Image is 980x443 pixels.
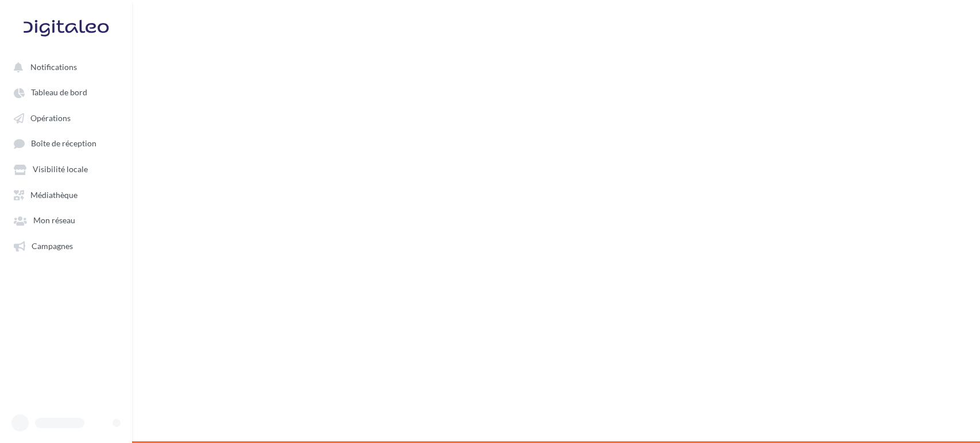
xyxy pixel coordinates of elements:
a: Tableau de bord [7,81,125,102]
span: Campagnes [32,241,73,251]
span: Boîte de réception [31,139,96,149]
a: Opérations [7,107,125,128]
span: Tableau de bord [31,88,87,98]
span: Mon réseau [33,216,75,226]
a: Médiathèque [7,184,125,205]
span: Opérations [30,113,71,123]
a: Boîte de réception [7,133,125,154]
span: Médiathèque [30,190,78,200]
button: Notifications [7,56,121,77]
span: Visibilité locale [33,165,88,174]
a: Campagnes [7,235,125,256]
a: Mon réseau [7,209,125,230]
a: Visibilité locale [7,158,125,179]
span: Notifications [30,62,77,72]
